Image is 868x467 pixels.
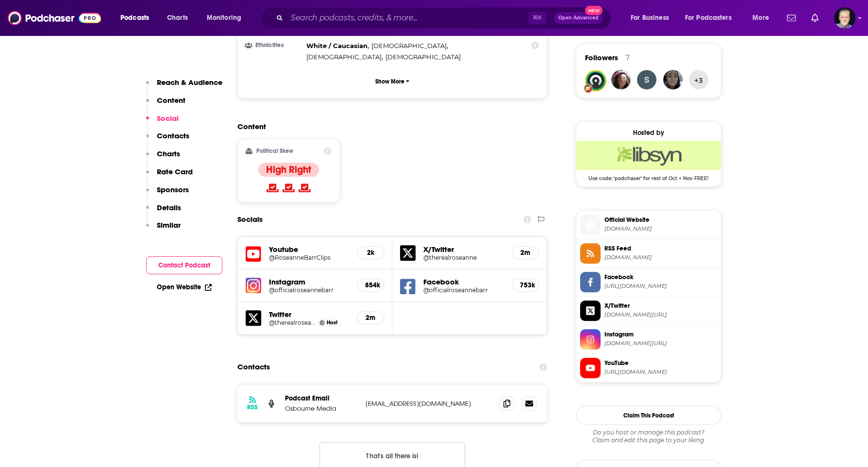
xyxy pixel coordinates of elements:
[269,254,349,261] a: @RoseanneBarrClips
[327,319,337,326] span: Host
[604,368,717,376] span: https://www.youtube.com/@RoseanneBarrClips
[604,311,717,318] span: twitter.com/therealroseanne
[200,10,254,26] button: open menu
[576,141,721,181] a: Libsyn Deal: Use code: 'podchaser' for rest of Oct + Nov FREE!
[520,249,531,257] h5: 2m
[157,283,212,291] a: Open Website
[576,406,721,425] button: Claim This Podcast
[580,215,717,235] a: Official Website[DOMAIN_NAME]
[604,330,717,339] span: Instagram
[576,170,721,182] span: Use code: 'podchaser' for rest of Oct + Nov FREE!
[576,129,721,137] div: Hosted by
[146,256,222,274] button: Contact Podcast
[246,42,302,49] h3: Ethnicities
[558,16,599,20] span: Open Advanced
[167,11,188,25] span: Charts
[685,11,732,25] span: For Podcasters
[114,10,162,26] button: open menu
[285,404,358,413] p: Osbourne Media
[157,78,222,87] p: Reach & Audience
[385,53,461,61] span: [DEMOGRAPHIC_DATA]
[834,7,855,29] span: Logged in as JonesLiterary
[611,70,631,89] img: shanalittle4
[306,42,367,50] span: White / Caucasian
[269,7,620,29] div: Search podcasts, credits, & more...
[269,286,349,294] h5: @officialroseannebarr
[266,164,311,176] h4: High Right
[157,220,181,230] p: Similar
[580,329,717,350] a: Instagram[DOMAIN_NAME][URL]
[663,70,683,89] img: traceyrodger
[375,78,404,85] p: Show More
[306,51,383,63] span: ,
[269,277,349,286] h5: Instagram
[256,148,293,154] h2: Political Skew
[604,359,717,367] span: YouTube
[637,70,656,89] img: SoaringHawk
[146,220,181,238] button: Similar
[157,167,193,176] p: Rate Card
[580,300,717,321] a: X/Twitter[DOMAIN_NAME][URL]
[604,283,717,290] span: https://www.facebook.com/officialroseannebarr
[146,131,189,149] button: Contacts
[207,11,241,25] span: Monitoring
[157,96,185,105] p: Content
[679,10,746,26] button: open menu
[576,429,721,444] div: Claim and edit this page to your liking.
[285,394,358,402] p: Podcast Email
[366,400,492,408] p: [EMAIL_ADDRESS][DOMAIN_NAME]
[604,244,717,253] span: RSS Feed
[834,7,855,29] img: User Profile
[585,53,618,62] span: Followers
[146,203,181,221] button: Details
[146,114,179,132] button: Social
[580,243,717,264] a: RSS Feed[DOMAIN_NAME]
[554,12,603,24] button: Open AdvancedNew
[371,40,448,51] span: ,
[604,254,717,261] span: feeds.libsyn.com
[371,42,447,50] span: [DEMOGRAPHIC_DATA]
[834,7,855,29] button: Show profile menu
[365,249,376,257] h5: 2k
[247,403,258,411] h3: RSS
[423,277,504,286] h5: Facebook
[626,53,630,62] div: 7
[586,71,605,90] img: jfpodcasts
[306,53,382,61] span: [DEMOGRAPHIC_DATA]
[423,254,504,261] a: @therealroseanne
[287,10,528,26] input: Search podcasts, credits, & more...
[604,273,717,282] span: Facebook
[146,96,185,114] button: Content
[120,11,149,25] span: Podcasts
[576,429,721,436] span: Do you host or manage this podcast?
[752,11,769,25] span: More
[585,6,602,15] span: New
[146,78,222,96] button: Reach & Audience
[237,122,539,131] h2: Content
[157,149,180,158] p: Charts
[783,10,800,26] a: Show notifications dropdown
[689,70,708,89] button: +3
[365,314,376,322] h5: 2m
[157,131,189,140] p: Contacts
[146,185,189,203] button: Sponsors
[146,149,180,167] button: Charts
[576,141,721,170] img: Libsyn Deal: Use code: 'podchaser' for rest of Oct + Nov FREE!
[319,320,325,325] a: Roseanne Barr
[423,286,504,294] a: @officialroseannebarr
[807,10,822,26] a: Show notifications dropdown
[423,245,504,254] h5: X/Twitter
[8,9,101,27] img: Podchaser - Follow, Share and Rate Podcasts
[746,10,781,26] button: open menu
[157,114,179,123] p: Social
[580,358,717,378] a: YouTube[URL][DOMAIN_NAME]
[631,11,669,25] span: For Business
[580,272,717,292] a: Facebook[URL][DOMAIN_NAME]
